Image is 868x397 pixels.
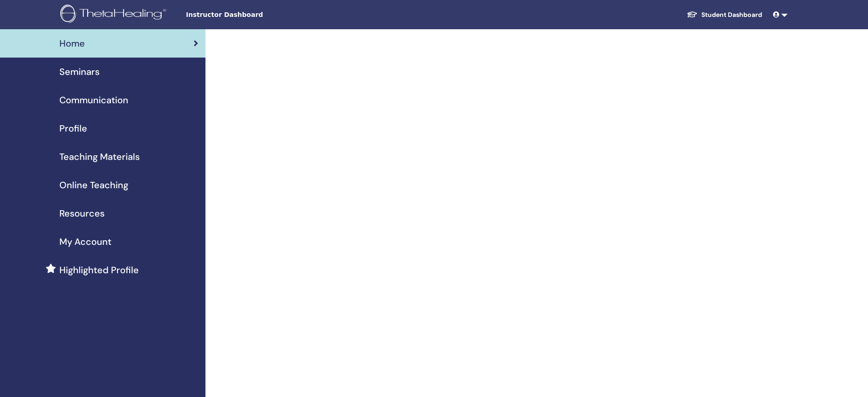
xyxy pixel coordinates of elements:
[679,6,769,23] a: Student Dashboard
[59,65,100,79] span: Seminars
[59,37,85,50] span: Home
[59,150,140,164] span: Teaching Materials
[59,122,87,135] span: Profile
[59,235,111,249] span: My Account
[60,5,169,25] img: logo.png
[687,11,698,18] img: graduation-cap-white.svg
[59,206,105,220] span: Resources
[59,93,128,107] span: Communication
[59,263,139,277] span: Highlighted Profile
[59,178,128,192] span: Online Teaching
[186,10,323,20] span: Instructor Dashboard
